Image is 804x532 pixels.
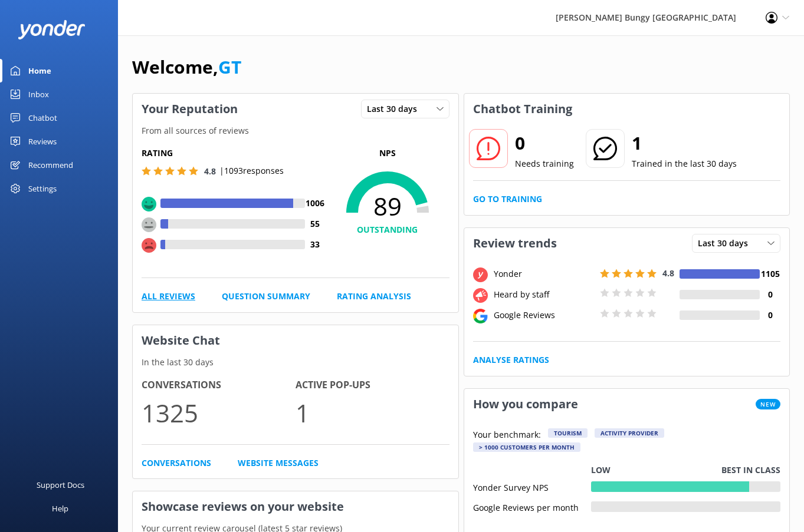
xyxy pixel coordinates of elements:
[132,53,241,81] h1: Welcome,
[133,325,458,356] h3: Website Chat
[464,389,587,419] h3: How you compare
[760,288,780,301] h4: 0
[473,442,580,452] div: > 1000 customers per month
[133,94,247,124] h3: Your Reputation
[491,288,597,301] div: Heard by staff
[28,177,57,200] div: Settings
[721,464,780,477] p: Best in class
[326,223,449,236] h4: OUTSTANDING
[464,228,566,259] h3: Review trends
[296,393,449,432] p: 1
[760,267,780,280] h4: 1105
[142,290,195,303] a: All Reviews
[326,191,449,221] span: 89
[305,217,326,230] h4: 55
[204,166,216,177] span: 4.8
[464,94,581,124] h3: Chatbot Training
[698,237,755,250] span: Last 30 days
[52,497,68,520] div: Help
[28,59,51,82] div: Home
[28,153,73,177] div: Recommend
[515,129,574,157] h2: 0
[142,457,211,470] a: Conversations
[632,157,737,170] p: Trained in the last 30 days
[142,393,296,432] p: 1325
[595,428,664,438] div: Activity Provider
[142,378,296,393] h4: Conversations
[632,129,737,157] h2: 1
[662,267,674,279] span: 4.8
[133,124,458,137] p: From all sources of reviews
[473,353,549,366] a: Analyse Ratings
[473,193,542,206] a: Go to Training
[133,356,458,369] p: In the last 30 days
[760,309,780,322] h4: 0
[548,428,588,438] div: Tourism
[367,103,424,115] span: Last 30 days
[326,147,449,160] p: NPS
[28,82,49,106] div: Inbox
[473,481,591,492] div: Yonder Survey NPS
[296,378,449,393] h4: Active Pop-ups
[37,473,84,497] div: Support Docs
[218,55,241,79] a: GT
[491,267,597,280] div: Yonder
[142,147,326,160] h5: Rating
[219,164,284,177] p: | 1093 responses
[491,309,597,322] div: Google Reviews
[473,501,591,512] div: Google Reviews per month
[337,290,411,303] a: Rating Analysis
[305,238,326,251] h4: 33
[305,197,326,210] h4: 1006
[28,130,57,153] div: Reviews
[473,428,541,442] p: Your benchmark:
[28,106,57,130] div: Chatbot
[222,290,310,303] a: Question Summary
[133,491,458,522] h3: Showcase reviews on your website
[756,399,780,409] span: New
[591,464,611,477] p: Low
[18,20,86,39] img: yonder-white-logo.png
[515,157,574,170] p: Needs training
[238,457,319,470] a: Website Messages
